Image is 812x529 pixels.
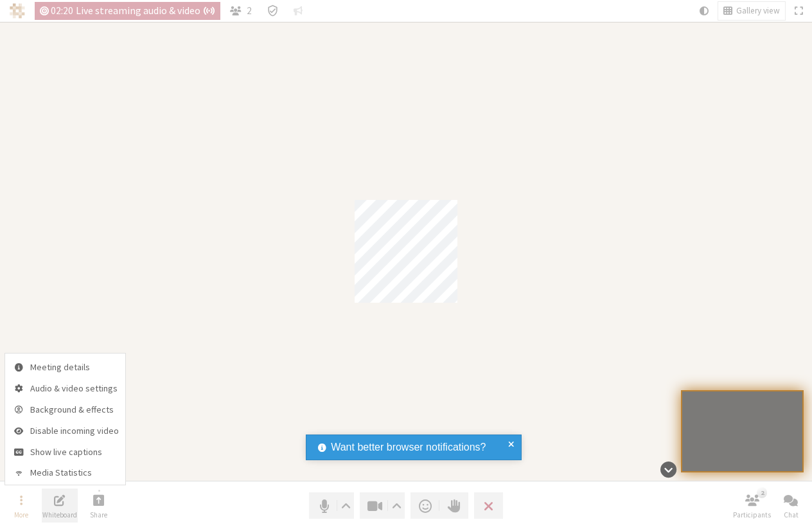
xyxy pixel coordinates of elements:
[30,447,119,457] span: Show live captions
[81,489,117,523] button: Start sharing
[203,6,215,16] span: Auto broadcast is active
[10,3,25,19] img: Iotum
[784,511,799,519] span: Chat
[331,440,486,455] span: Want better browser notifications?
[656,455,681,484] button: Hide
[5,398,125,419] button: Background & effects settings
[90,511,107,519] span: Share
[225,2,257,20] button: Open participant list
[389,492,405,519] button: Video setting
[736,6,780,16] span: Gallery view
[734,489,770,523] button: Open participant list
[439,492,468,519] button: Raise hand
[474,492,503,519] button: Leave meeting
[790,2,808,20] button: Fullscreen
[5,377,125,398] button: Meeting settings
[42,489,78,523] button: Open shared whiteboard
[30,363,119,372] span: Meeting details
[30,426,119,436] span: Disable incoming video
[14,511,28,519] span: More
[30,468,119,478] span: Media Statistics
[288,2,308,20] button: Conversation
[76,5,215,16] span: Live streaming audio & video
[773,489,809,523] button: Open chat
[30,384,119,393] span: Audio & video settings
[694,2,714,20] button: Using system theme
[30,405,119,415] span: Background & effects
[35,2,220,20] div: Timer
[309,492,354,519] button: Mute (⌘+Shift+A)
[410,492,439,519] button: Send a reaction
[718,2,785,20] button: Change layout
[247,5,252,16] span: 2
[5,354,125,377] button: Jay Kirney's Meeting
[5,440,125,462] button: Let you read the words that are spoken in the meeting
[733,511,771,519] span: Participants
[337,492,353,519] button: Audio settings
[261,2,284,20] div: Meeting details Encryption enabled
[3,489,39,523] button: Open menu
[5,462,125,485] button: Media Statistics
[360,492,405,519] button: Stop video (⌘+Shift+V)
[42,511,77,519] span: Whiteboard
[757,487,766,498] div: 2
[5,419,125,440] button: Control whether to receive incoming video
[51,5,73,16] span: 02:20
